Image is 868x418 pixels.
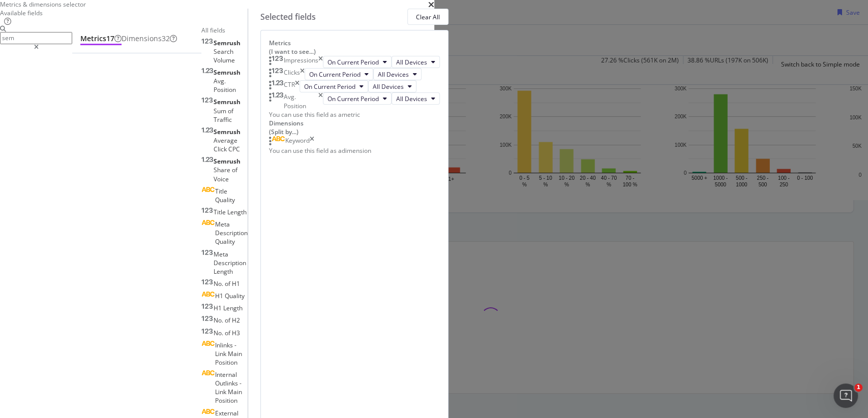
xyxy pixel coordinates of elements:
[284,92,318,110] div: Avg. Position
[392,56,440,68] button: All Devices
[228,388,242,396] span: Main
[215,370,237,379] span: Internal
[227,208,247,216] span: Length
[214,166,232,174] span: Share
[214,267,233,276] span: Length
[232,166,237,174] span: of
[260,11,316,23] div: Selected fields
[228,107,233,115] span: of
[215,341,234,349] span: Inlinks
[269,127,440,136] div: (Split by...)
[323,56,392,68] button: On Current Period
[215,379,240,388] span: Outlinks
[214,259,246,267] span: Description
[215,187,227,196] span: Title
[215,229,248,237] span: Description
[215,196,235,204] span: Quality
[269,39,440,56] div: Metrics
[232,279,240,288] span: H1
[214,98,241,106] span: Semrush
[214,47,233,56] span: Search
[215,292,225,300] span: H1
[240,379,242,388] span: -
[304,82,355,91] span: On Current Period
[269,80,440,92] div: CTRtimesOn Current PeriodAll Devices
[162,34,170,43] span: 32
[225,316,232,325] span: of
[295,80,300,92] div: times
[285,136,310,146] div: Keyword
[215,237,235,246] span: Quality
[214,145,228,153] span: Click
[327,58,379,67] span: On Current Period
[368,80,416,92] button: All Devices
[106,34,114,44] div: brand label
[215,220,230,229] span: Meta
[416,13,440,21] div: Clear All
[215,358,237,367] span: Position
[215,388,228,396] span: Link
[162,34,170,44] div: brand label
[407,9,448,25] button: Clear All
[854,383,862,392] span: 1
[300,68,305,80] div: times
[310,136,314,146] div: times
[225,329,232,337] span: of
[214,115,232,124] span: Traffic
[833,383,858,408] iframe: Intercom live chat
[305,68,373,80] button: On Current Period
[214,127,241,136] span: Semrush
[269,119,440,136] div: Dimensions
[300,80,368,92] button: On Current Period
[228,349,242,358] span: Main
[228,145,240,153] span: CPC
[232,316,240,325] span: H2
[269,110,440,119] div: You can use this field as a metric
[214,208,227,216] span: Title
[269,146,440,155] div: You can use this field as a dimension
[373,82,404,91] span: All Devices
[214,157,241,166] span: Semrush
[223,304,243,312] span: Length
[284,56,318,68] div: Impressions
[327,94,379,103] span: On Current Period
[234,341,236,349] span: -
[214,107,228,115] span: Sum
[284,80,295,92] div: CTR
[106,34,114,43] span: 17
[284,68,300,80] div: Clicks
[214,85,236,94] span: Position
[214,77,226,85] span: Avg.
[225,292,245,300] span: Quality
[392,92,440,105] button: All Devices
[214,68,241,77] span: Semrush
[318,56,323,68] div: times
[269,47,440,56] div: (I want to see...)
[396,58,427,67] span: All Devices
[323,92,392,105] button: On Current Period
[214,39,241,47] span: Semrush
[269,56,440,68] div: ImpressionstimesOn Current PeriodAll Devices
[201,26,248,35] div: All fields
[318,92,323,110] div: times
[214,316,225,325] span: No.
[232,329,240,337] span: H3
[214,329,225,337] span: No.
[214,136,237,145] span: Average
[215,409,238,417] span: External
[214,250,228,259] span: Meta
[214,175,229,183] span: Voice
[80,34,122,44] div: Metrics
[269,68,440,80] div: ClickstimesOn Current PeriodAll Devices
[396,94,427,103] span: All Devices
[214,304,223,312] span: H1
[122,34,177,44] div: Dimensions
[378,70,409,79] span: All Devices
[373,68,422,80] button: All Devices
[215,349,228,358] span: Link
[269,92,440,110] div: Avg. PositiontimesOn Current PeriodAll Devices
[269,136,440,146] div: Keywordtimes
[309,70,361,79] span: On Current Period
[214,56,235,65] span: Volume
[214,279,225,288] span: No.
